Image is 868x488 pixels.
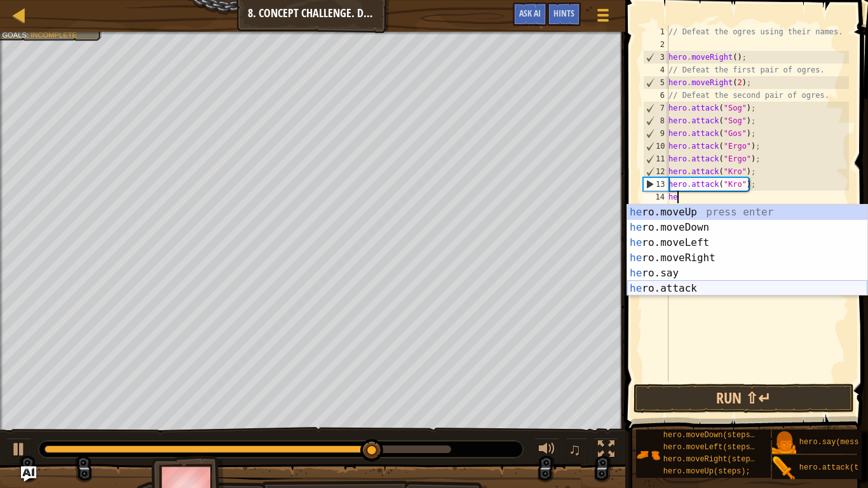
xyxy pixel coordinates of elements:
[566,438,588,464] button: ♫
[643,64,668,76] div: 4
[643,203,668,216] div: 15
[772,431,796,455] img: portrait.png
[643,191,668,203] div: 14
[644,127,668,140] div: 9
[643,25,668,38] div: 1
[644,140,668,152] div: 10
[634,384,854,413] button: Run ⇧↵
[21,466,36,482] button: Ask AI
[644,102,668,114] div: 7
[593,438,619,464] button: Toggle fullscreen
[663,467,750,476] span: hero.moveUp(steps);
[636,443,660,467] img: portrait.png
[644,114,668,127] div: 8
[553,7,574,19] span: Hints
[643,38,668,51] div: 2
[663,431,759,440] span: hero.moveDown(steps);
[644,51,668,64] div: 3
[644,178,668,191] div: 13
[519,7,541,19] span: Ask AI
[644,165,668,178] div: 12
[772,456,796,480] img: portrait.png
[513,3,547,26] button: Ask AI
[587,3,619,32] button: Show game menu
[569,440,581,459] span: ♫
[644,152,668,165] div: 11
[663,455,764,464] span: hero.moveRight(steps);
[663,443,759,452] span: hero.moveLeft(steps);
[6,438,32,464] button: Ctrl + P: Play
[644,76,668,89] div: 5
[534,438,560,464] button: Adjust volume
[643,89,668,102] div: 6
